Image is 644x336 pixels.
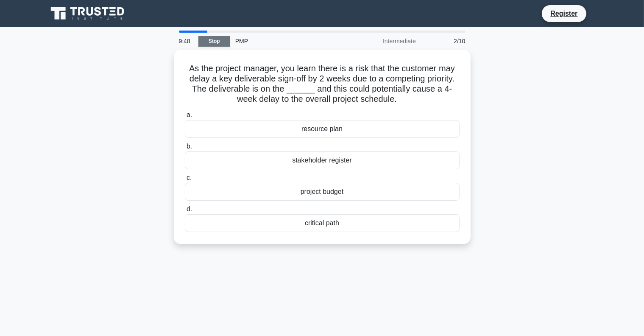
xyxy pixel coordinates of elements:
[198,36,230,47] a: Stop
[185,214,460,232] div: critical path
[185,183,460,201] div: project budget
[184,63,460,105] h5: As the project manager, you learn there is a risk that the customer may delay a key deliverable s...
[185,151,460,169] div: stakeholder register
[545,8,583,19] a: Register
[174,33,198,50] div: 9:48
[187,174,192,181] span: c.
[230,33,347,50] div: PMP
[187,205,192,213] span: d.
[185,120,460,138] div: resource plan
[421,33,471,50] div: 2/10
[187,143,192,150] span: b.
[347,33,421,50] div: Intermediate
[187,111,192,118] span: a.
